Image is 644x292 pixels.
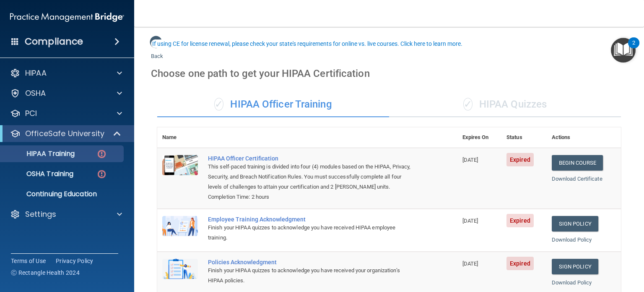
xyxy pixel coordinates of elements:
p: OSHA Training [5,170,73,178]
span: ✓ [214,98,223,110]
p: OSHA [25,88,46,98]
p: Continuing Education [5,190,120,198]
img: danger-circle.6113f641.png [96,149,107,159]
div: Finish your HIPAA quizzes to acknowledge you have received HIPAA employee training. [208,223,415,243]
a: Privacy Policy [56,257,93,265]
a: Download Certificate [552,176,602,182]
div: Employee Training Acknowledgment [208,216,415,223]
a: PCI [10,108,122,118]
span: Expired [506,257,534,270]
img: danger-circle.6113f641.png [96,169,107,179]
th: Expires On [457,127,502,148]
div: Policies Acknowledgment [208,259,415,266]
a: Back [151,43,163,59]
span: Expired [506,153,534,166]
div: HIPAA Quizzes [389,92,621,117]
th: Actions [547,127,621,148]
button: Open Resource Center, 2 new notifications [611,38,636,63]
div: Choose one path to get your HIPAA Certification [151,61,627,86]
a: Download Policy [552,279,592,286]
div: If using CE for license renewal, please check your state's requirements for online vs. live cours... [152,41,462,47]
p: Settings [25,209,56,219]
a: Sign Policy [552,216,598,231]
h4: Compliance [25,36,83,47]
div: 2 [632,43,635,54]
span: Expired [506,214,534,227]
a: HIPAA Officer Certification [208,155,415,162]
a: Sign Policy [552,259,598,274]
a: Begin Course [552,155,603,171]
span: [DATE] [462,157,478,163]
p: HIPAA Training [5,150,75,158]
a: HIPAA [10,68,122,78]
span: [DATE] [462,218,478,224]
div: This self-paced training is divided into four (4) modules based on the HIPAA, Privacy, Security, ... [208,162,415,192]
th: Status [501,127,547,148]
span: ✓ [463,98,473,110]
span: [DATE] [462,260,478,267]
p: HIPAA [25,68,47,78]
div: Completion Time: 2 hours [208,192,415,202]
a: Download Policy [552,237,592,243]
button: If using CE for license renewal, please check your state's requirements for online vs. live cours... [151,39,464,48]
a: OfficeSafe University [10,129,122,139]
a: OSHA [10,88,122,98]
div: Finish your HIPAA quizzes to acknowledge you have received your organization’s HIPAA policies. [208,266,415,286]
p: PCI [25,108,37,118]
div: HIPAA Officer Training [157,92,389,117]
img: PMB logo [10,9,124,26]
th: Name [157,127,203,148]
p: OfficeSafe University [25,129,104,139]
a: Terms of Use [11,257,46,265]
a: Settings [10,209,122,219]
span: Ⓒ Rectangle Health 2024 [11,268,80,277]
